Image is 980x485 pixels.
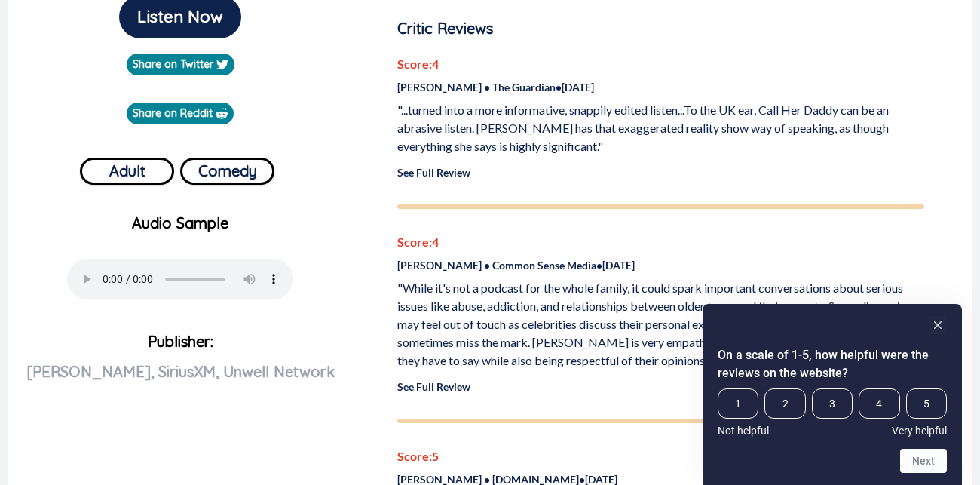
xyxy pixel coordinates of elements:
audio: Your browser does not support the audio element [67,259,293,299]
span: 1 [718,388,758,419]
div: On a scale of 1-5, how helpful were the reviews on the website? Select an option from 1 to 5, wit... [718,388,947,437]
p: [PERSON_NAME] • Common Sense Media • [DATE] [397,257,924,273]
span: 3 [812,388,853,419]
button: Adult [80,158,174,185]
button: Next question [900,449,947,473]
a: Share on Reddit [127,103,234,124]
h2: On a scale of 1-5, how helpful were the reviews on the website? Select an option from 1 to 5, wit... [718,346,947,382]
a: Comedy [180,152,274,185]
span: 4 [859,388,899,419]
p: Score: 4 [397,55,924,73]
a: Adult [80,152,174,185]
span: 5 [906,388,947,419]
p: Critic Reviews [397,17,924,40]
a: Share on Twitter [127,54,234,75]
a: See Full Review [397,166,470,179]
button: Comedy [180,158,274,185]
a: See Full Review [397,380,470,393]
button: Hide survey [929,316,947,334]
span: 2 [764,388,805,419]
span: Very helpful [892,425,947,437]
p: Score: 5 [397,447,924,465]
p: Audio Sample [20,212,341,235]
p: Score: 4 [397,233,924,251]
p: "While it's not a podcast for the whole family, it could spark important conversations about seri... [397,279,924,370]
p: "...turned into a more informative, snappily edited listen...To the UK ear, Call Her Daddy can be... [397,101,924,155]
p: Publisher: [20,327,341,435]
span: Not helpful [718,425,769,437]
p: [PERSON_NAME] • The Guardian • [DATE] [397,79,924,95]
div: On a scale of 1-5, how helpful were the reviews on the website? Select an option from 1 to 5, wit... [718,316,947,473]
span: [PERSON_NAME], SiriusXM, Unwell Network [26,362,335,381]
